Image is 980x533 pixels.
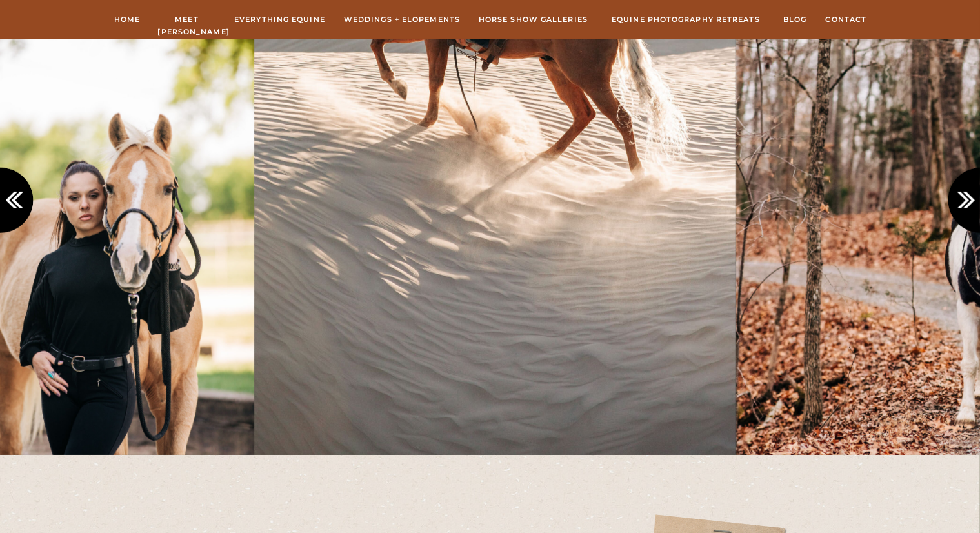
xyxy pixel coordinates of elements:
[782,14,808,25] a: Blog
[158,14,216,25] a: Meet [PERSON_NAME]
[114,14,141,25] a: Home
[607,14,765,25] a: Equine Photography Retreats
[825,14,868,25] a: Contact
[233,14,327,25] a: Everything Equine
[344,14,461,25] a: Weddings + Elopements
[477,14,590,25] a: hORSE sHOW gALLERIES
